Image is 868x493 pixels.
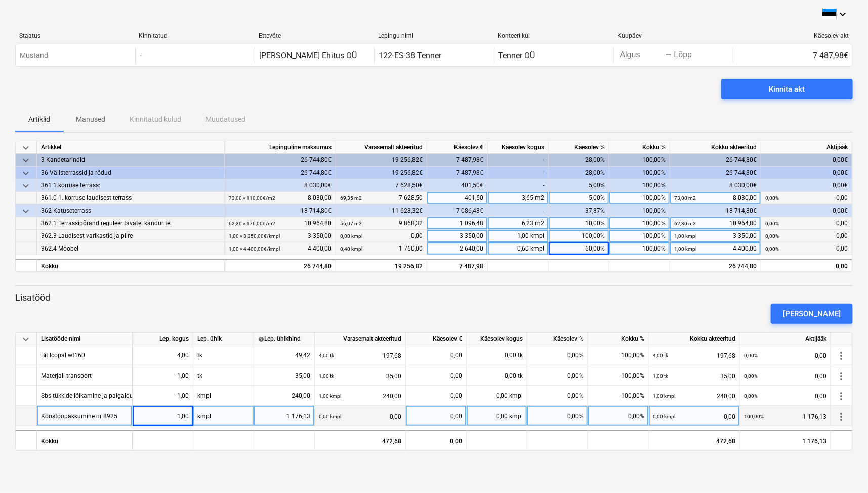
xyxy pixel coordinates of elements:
[319,345,401,366] div: 197,68
[488,230,549,242] div: 1,00 kmpl
[427,167,488,179] div: 7 487,98€
[427,141,488,154] div: Käesolev €
[653,353,668,358] small: 4,00 tk
[225,179,336,192] div: 8 030,00€
[427,242,488,255] div: 2 640,00
[666,52,672,58] div: -
[315,430,406,450] div: 472,68
[20,142,32,154] span: keyboard_arrow_down
[193,345,254,365] div: tk
[41,154,220,167] div: 3 Kandetarindid
[670,204,761,217] div: 18 714,80€
[653,386,735,406] div: 240,00
[837,8,849,20] i: keyboard_arrow_down
[41,167,220,179] div: 36 Välisterrassid ja rõdud
[229,192,332,204] div: 8 030,00
[37,141,225,154] div: Artikkel
[549,154,609,167] div: 28,00%
[549,217,609,230] div: 10,00%
[761,179,852,192] div: 0,00€
[765,260,848,273] div: 0,00
[769,83,805,96] div: Kinnita akt
[37,259,225,272] div: Kokku
[229,230,332,242] div: 3 350,00
[609,242,670,255] div: 100,00%
[319,353,334,358] small: 4,00 tk
[617,32,729,39] div: Kuupäev
[406,333,467,345] div: Käesolev €
[499,51,535,60] div: Tenner OÜ
[41,386,232,405] div: Sbs tükkide lõikamine ja paigaldus katuseterrassi plastik jalgades alla
[588,406,649,426] div: 0,00%
[410,386,462,406] div: 0,00
[336,167,427,179] div: 19 256,82€
[765,192,848,204] div: 0,00
[427,154,488,167] div: 7 487,98€
[467,386,527,406] div: 0,00 kmpl
[229,242,332,255] div: 4 400,00
[41,242,220,255] div: 362.4 Mööbel
[771,304,853,324] button: [PERSON_NAME]
[527,386,588,406] div: 0,00%
[378,32,489,39] div: Lepingu nimi
[488,179,549,192] div: -
[336,141,427,154] div: Varasemalt akteeritud
[674,221,696,226] small: 62,30 m2
[41,345,85,365] div: Bit Icopal wf160
[549,242,609,255] div: 60,00%
[340,233,362,239] small: 0,00 kmpl
[670,179,761,192] div: 8 030,00€
[140,51,142,60] div: -
[20,167,32,179] span: keyboard_arrow_down
[258,345,310,365] div: 49,42
[467,345,527,365] div: 0,00 tk
[41,179,220,192] div: 361 1.korruse terrass:
[137,406,189,426] div: 1,00
[549,192,609,204] div: 5,00%
[765,246,779,252] small: 0,00%
[410,406,462,426] div: 0,00
[225,154,336,167] div: 26 744,80€
[765,217,848,230] div: 0,00
[674,242,757,255] div: 4 400,00
[609,141,670,154] div: Kokku %
[319,393,341,399] small: 1,00 kmpl
[653,406,735,427] div: 0,00
[649,333,740,345] div: Kokku akteeritud
[340,217,423,230] div: 9 868,32
[744,386,826,406] div: 0,00
[527,333,588,345] div: Käesolev %
[674,233,696,239] small: 1,00 kmpl
[137,386,189,406] div: 1,00
[549,141,609,154] div: Käesolev %
[259,51,357,60] div: [PERSON_NAME] Ehitus OÜ
[27,114,52,125] p: Artiklid
[674,195,696,201] small: 73,00 m2
[259,32,370,39] div: Ettevõte
[761,141,852,154] div: Aktijääk
[672,48,720,62] input: Lõpp
[336,154,427,167] div: 19 256,82€
[744,365,826,386] div: 0,00
[137,365,189,386] div: 1,00
[765,242,848,255] div: 0,00
[319,373,334,379] small: 1,00 tk
[765,230,848,242] div: 0,00
[258,333,310,345] div: Lep. ühikhind
[41,217,220,230] div: 362.1 Terrassipõrand reguleeritavatel kanduritel
[488,204,549,217] div: -
[609,204,670,217] div: 100,00%
[20,154,32,167] span: keyboard_arrow_down
[229,217,332,230] div: 10 964,80
[653,414,675,419] small: 0,00 kmpl
[549,167,609,179] div: 28,00%
[783,307,841,320] div: [PERSON_NAME]
[670,259,761,272] div: 26 744,80
[37,333,133,345] div: Lisatööde nimi
[427,259,488,272] div: 7 487,98
[609,179,670,192] div: 100,00%
[761,204,852,217] div: 0,00€
[761,154,852,167] div: 0,00€
[41,204,220,217] div: 362 Katuseterrass
[744,373,758,379] small: 0,00%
